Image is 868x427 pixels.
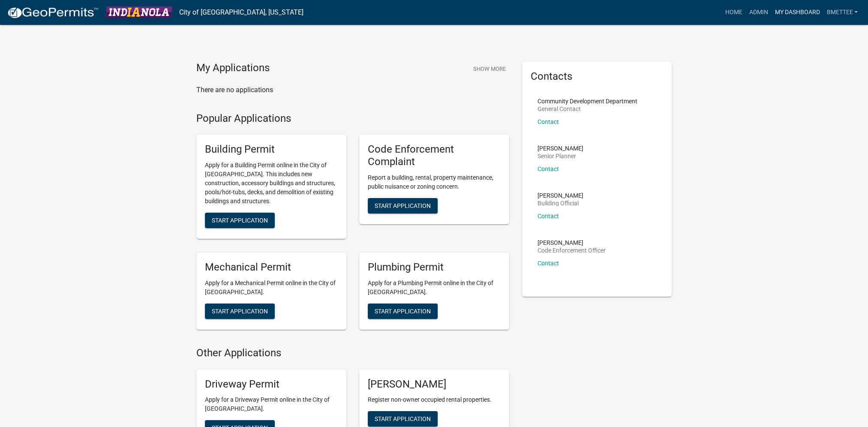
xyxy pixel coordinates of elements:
[375,202,431,209] span: Start Application
[105,6,172,18] img: City of Indianola, Iowa
[205,143,338,156] h5: Building Permit
[205,304,275,319] button: Start Application
[368,378,501,391] h5: [PERSON_NAME]
[205,213,275,228] button: Start Application
[745,4,771,21] a: Admin
[212,307,268,314] span: Start Application
[212,217,268,224] span: Start Application
[205,395,338,413] p: Apply for a Driveway Permit online in the City of [GEOGRAPHIC_DATA].
[470,62,509,76] button: Show More
[368,261,501,274] h5: Plumbing Permit
[538,145,583,151] p: [PERSON_NAME]
[538,260,559,267] a: Contact
[368,395,501,404] p: Register non-owner occupied rental properties.
[368,173,501,191] p: Report a building, rental, property maintenance, public nuisance or zoning concern.
[368,279,501,297] p: Apply for a Plumbing Permit online in the City of [GEOGRAPHIC_DATA].
[531,70,664,83] h5: Contacts
[538,247,606,253] p: Code Enforcement Officer
[179,5,303,20] a: City of [GEOGRAPHIC_DATA], [US_STATE]
[538,192,583,198] p: [PERSON_NAME]
[196,112,509,125] h4: Popular Applications
[205,378,338,391] h5: Driveway Permit
[196,347,509,359] h4: Other Applications
[196,85,509,95] p: There are no applications
[538,240,606,246] p: [PERSON_NAME]
[196,62,270,75] h4: My Applications
[205,279,338,297] p: Apply for a Mechanical Permit online in the City of [GEOGRAPHIC_DATA].
[368,198,438,213] button: Start Application
[538,213,559,220] a: Contact
[375,415,431,422] span: Start Application
[538,118,559,125] a: Contact
[771,4,823,21] a: My Dashboard
[538,98,637,104] p: Community Development Department
[538,106,637,112] p: General Contact
[823,4,861,21] a: bmettee
[721,4,745,21] a: Home
[205,161,338,206] p: Apply for a Building Permit online in the City of [GEOGRAPHIC_DATA]. This includes new constructi...
[368,304,438,319] button: Start Application
[538,153,583,159] p: Senior Planner
[368,411,438,427] button: Start Application
[538,165,559,172] a: Contact
[538,200,583,206] p: Building Official
[375,307,431,314] span: Start Application
[368,143,501,168] h5: Code Enforcement Complaint
[205,261,338,274] h5: Mechanical Permit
